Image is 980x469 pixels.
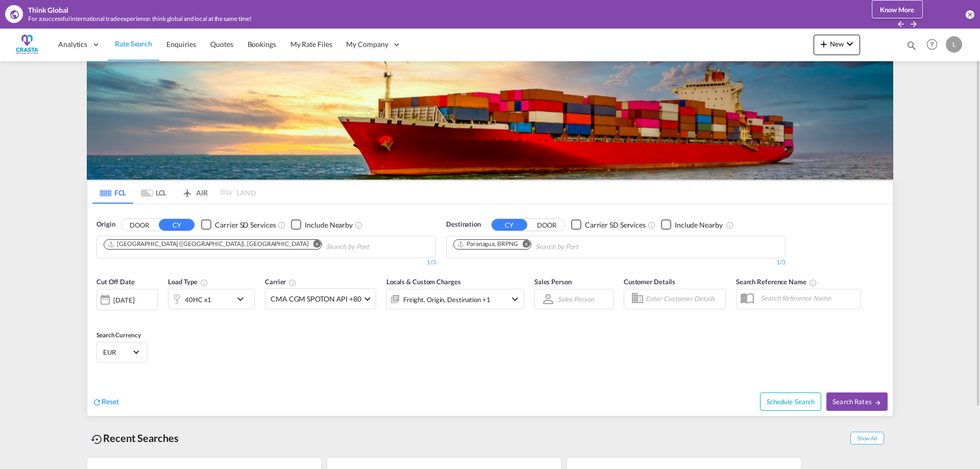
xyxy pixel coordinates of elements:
[648,221,656,229] md-icon: Unchecked: Search for CY (Container Yard) services for all selected carriers.Checked : Search for...
[9,9,19,19] md-icon: icon-earth
[87,204,893,416] div: OriginDOOR CY Checkbox No InkUnchecked: Search for CY (Container Yard) services for all selected ...
[726,221,734,229] md-icon: Unchecked: Ignores neighbouring ports when fetching rates.Checked : Includes neighbouring ports w...
[446,258,786,267] div: 1/3
[87,61,893,180] img: LCL+%26+FCL+BACKGROUND.png
[234,293,252,305] md-icon: icon-chevron-down
[923,36,946,54] div: Help
[96,289,158,310] div: [DATE]
[818,38,830,50] md-icon: icon-plus 400-fg
[850,432,884,445] span: Show All
[102,397,119,406] span: Reset
[96,309,104,323] md-datepicker: Select
[283,28,339,61] a: My Rate Files
[906,40,917,51] md-icon: icon-magnify
[534,278,572,286] span: Sales Person
[107,240,310,249] div: Press delete to remove this chip.
[909,19,918,29] button: icon-arrow-right
[28,15,829,23] div: For a successful international trade experience: think global and local at the same time!
[556,291,595,306] md-select: Sales Person
[906,40,917,55] div: icon-magnify
[290,40,332,48] span: My Rate Files
[326,239,423,255] input: Chips input.
[265,278,297,286] span: Carrier
[92,397,119,408] div: icon-refreshReset
[271,294,361,304] span: CMA CGM SPOTON API +80
[529,219,565,231] button: DOOR
[168,278,208,286] span: Load Type
[386,289,524,309] div: Freight Origin Destination Factory Stuffingicon-chevron-down
[306,240,322,250] button: Remove
[288,279,297,287] md-icon: The selected Trucker/Carrierwill be displayed in the rate results If the rates are from another f...
[15,33,38,56] img: ac429df091a311ed8aa72df674ea3bd9.png
[96,219,115,230] span: Origin
[818,40,856,48] span: New
[946,36,962,53] div: L
[675,220,723,230] div: Include Nearby
[965,9,975,19] button: icon-close-circle
[248,40,276,48] span: Bookings
[736,278,817,286] span: Search Reference Name
[159,219,194,231] button: CY
[107,240,308,249] div: Genova (Genoa), ITGOA
[457,240,520,249] div: Press delete to remove this chip.
[755,290,861,306] input: Search Reference Name
[346,39,388,50] span: My Company
[96,331,141,339] span: Search Currency
[96,278,135,286] span: Cut Off Date
[760,392,821,411] button: Note: By default Schedule search will only considerorigin ports, destination ports and cut off da...
[121,219,157,231] button: DOOR
[826,392,888,411] button: Search Ratesicon-arrow-right
[305,220,353,230] div: Include Nearby
[880,6,914,14] span: Know More
[108,28,159,61] a: Rate Search
[457,240,518,249] div: Paranagua, BRPNG
[509,293,521,305] md-icon: icon-chevron-down
[102,236,427,255] md-chips-wrap: Chips container. Use arrow keys to select chips.
[844,38,856,50] md-icon: icon-chevron-down
[339,28,408,61] div: My Company
[92,181,133,204] md-tab-item: FCL
[92,181,256,204] md-pagination-wrapper: Use the left and right arrow keys to navigate between tabs
[896,19,905,29] md-icon: icon-arrow-left
[181,187,193,194] md-icon: icon-airplane
[185,292,211,307] div: 40HC x1
[535,239,632,255] input: Chips input.
[661,219,723,230] md-checkbox: Checkbox No Ink
[174,181,215,204] md-tab-item: AIR
[896,19,908,29] button: icon-arrow-left
[201,219,276,230] md-checkbox: Checkbox No Ink
[115,39,152,48] span: Rate Search
[278,221,286,229] md-icon: Unchecked: Search for CY (Container Yard) services for all selected carriers.Checked : Search for...
[516,240,531,250] button: Remove
[210,40,233,48] span: Quotes
[200,279,208,287] md-icon: icon-information-outline
[446,219,481,230] span: Destination
[103,348,132,357] span: EUR
[832,398,881,406] span: Search Rates
[96,258,436,267] div: 1/3
[814,35,860,55] button: icon-plus 400-fgNewicon-chevron-down
[92,398,102,407] md-icon: icon-refresh
[203,28,240,61] a: Quotes
[492,219,527,231] button: CY
[166,40,196,48] span: Enquiries
[28,5,68,15] div: Think Global
[91,433,103,446] md-icon: icon-backup-restore
[58,39,87,50] span: Analytics
[87,427,183,450] div: Recent Searches
[240,28,283,61] a: Bookings
[215,220,276,230] div: Carrier SD Services
[624,278,675,286] span: Customer Details
[291,219,353,230] md-checkbox: Checkbox No Ink
[113,295,134,305] div: [DATE]
[923,36,941,53] span: Help
[571,219,646,230] md-checkbox: Checkbox No Ink
[133,181,174,204] md-tab-item: LCL
[102,344,142,359] md-select: Select Currency: € EUREuro
[51,28,108,61] div: Analytics
[874,399,881,406] md-icon: icon-arrow-right
[452,236,636,255] md-chips-wrap: Chips container. Use arrow keys to select chips.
